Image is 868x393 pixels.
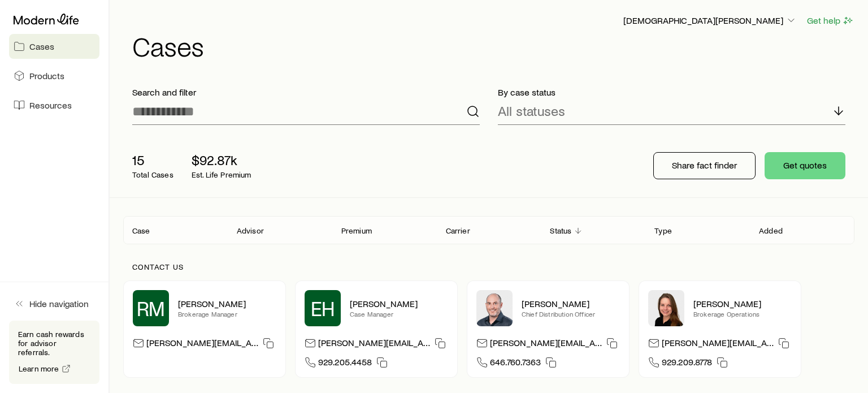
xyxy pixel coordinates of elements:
p: Premium [341,226,372,235]
span: 929.205.4458 [318,356,372,372]
p: Carrier [446,226,470,235]
p: Earn cash rewards for advisor referrals. [18,330,90,357]
p: Added [759,226,783,235]
button: Hide navigation [9,291,99,316]
span: Products [29,70,64,81]
span: RM [137,297,166,319]
p: Total Cases [132,170,173,179]
button: Share fact finder [653,152,756,179]
a: Products [9,63,99,88]
p: Chief Distribution Officer [522,309,620,318]
a: Cases [9,34,99,59]
span: Learn more [19,365,59,373]
div: Client cases [123,216,854,244]
img: Ellen Wall [648,290,684,326]
p: Share fact finder [672,159,737,171]
span: EH [311,297,335,319]
p: Est. Life Premium [192,170,251,179]
p: [PERSON_NAME][EMAIL_ADDRESS][PERSON_NAME][DOMAIN_NAME] [146,337,258,352]
p: By case status [498,87,845,98]
p: [PERSON_NAME][EMAIL_ADDRESS][DOMAIN_NAME] [662,337,774,352]
span: Cases [29,41,54,52]
button: Get help [806,14,854,27]
button: [DEMOGRAPHIC_DATA][PERSON_NAME] [623,14,797,28]
p: Contact us [132,262,845,271]
p: Type [654,226,672,235]
p: 15 [132,152,173,168]
p: [PERSON_NAME][EMAIL_ADDRESS][DOMAIN_NAME] [490,337,602,352]
span: Resources [29,100,72,111]
div: Earn cash rewards for advisor referrals.Learn more [9,321,99,384]
p: [PERSON_NAME] [178,298,276,309]
span: Hide navigation [29,298,89,309]
p: Case Manager [350,309,448,318]
span: 929.209.8778 [662,356,712,372]
a: Resources [9,93,99,118]
p: [PERSON_NAME] [522,298,620,309]
p: Brokerage Operations [693,309,792,318]
p: $92.87k [192,152,251,168]
button: Get quotes [765,152,845,179]
p: Search and filter [132,87,480,98]
p: Case [132,226,150,235]
p: All statuses [498,103,565,119]
h1: Cases [132,32,854,59]
span: 646.760.7363 [490,356,541,372]
p: [PERSON_NAME] [693,298,792,309]
p: [PERSON_NAME] [350,298,448,309]
p: Advisor [237,226,264,235]
p: Brokerage Manager [178,309,276,318]
p: [DEMOGRAPHIC_DATA][PERSON_NAME] [623,15,797,26]
p: [PERSON_NAME][EMAIL_ADDRESS][DOMAIN_NAME] [318,337,430,352]
p: Status [550,226,571,235]
img: Dan Pierson [476,290,513,326]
